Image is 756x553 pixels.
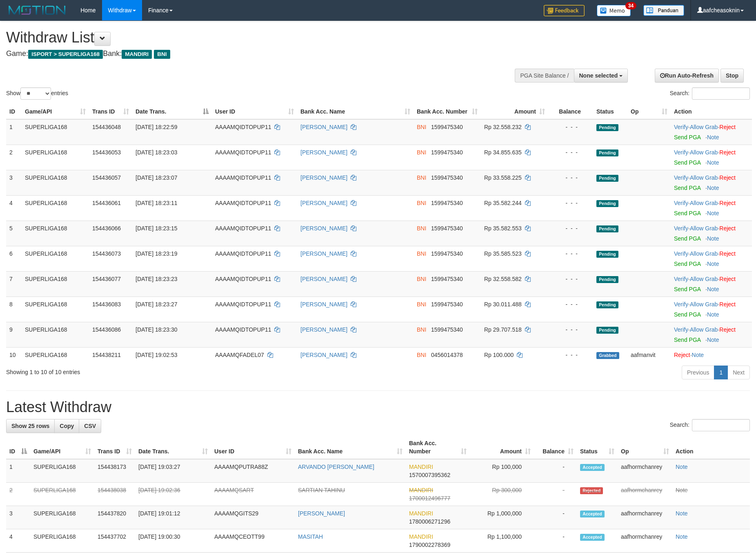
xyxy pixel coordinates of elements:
span: AAAAMQIDTOPUP11 [215,124,271,130]
a: Next [727,366,750,379]
td: aafhormchanrey [618,483,672,506]
span: · [690,301,719,308]
th: Status: activate to sort column ascending [577,436,618,459]
span: Copy 1599475340 to clipboard [431,225,463,232]
span: Rp 100.000 [484,352,514,358]
td: aafhormchanrey [618,529,672,553]
span: Rp 35.582.244 [484,200,522,206]
a: Note [676,464,688,470]
span: Pending [596,149,618,156]
td: 1 [6,459,30,483]
th: ID [6,104,22,119]
a: Allow Grab [690,149,718,156]
a: Send PGA [674,210,700,216]
td: aafmanvit [627,347,671,362]
span: Accepted [580,511,605,517]
span: Pending [596,251,618,258]
td: SUPERLIGA168 [30,506,94,529]
span: BNI [417,225,426,232]
a: Verify [674,124,688,130]
span: BNI [154,50,170,59]
td: 6 [6,246,22,271]
th: Balance: activate to sort column ascending [534,436,577,459]
td: SUPERLIGA168 [22,322,89,347]
a: Verify [674,250,688,257]
td: Rp 1,000,000 [470,506,534,529]
th: Bank Acc. Name: activate to sort column ascending [295,436,406,459]
span: Copy 1599475340 to clipboard [431,326,463,333]
span: AAAAMQFADEL07 [215,352,264,358]
span: AAAAMQIDTOPUP11 [215,200,271,206]
span: BNI [417,174,426,181]
a: Allow Grab [690,124,718,130]
span: ISPORT > SUPERLIGA168 [28,50,103,59]
td: 7 [6,271,22,297]
span: MANDIRI [409,510,433,517]
td: [DATE] 19:02:36 [135,483,211,506]
a: Reject [719,124,736,130]
td: Rp 100,000 [470,459,534,483]
span: CSV [84,423,96,429]
td: - [534,529,577,553]
span: Rp 32.558.582 [484,276,522,282]
td: SUPERLIGA168 [22,221,89,246]
a: Verify [674,225,688,232]
span: Rp 35.582.553 [484,225,522,232]
span: Grabbed [596,352,619,359]
h4: Game: Bank: [6,50,496,58]
div: - - - [551,148,590,156]
span: Show 25 rows [11,423,49,429]
span: 154436066 [92,225,121,232]
td: 1 [6,119,22,145]
div: - - - [551,224,590,232]
a: Run Auto-Refresh [655,69,719,83]
a: Reject [719,225,736,232]
span: · [690,276,719,282]
th: User ID: activate to sort column ascending [211,436,295,459]
th: Bank Acc. Name: activate to sort column ascending [297,104,414,119]
a: Note [707,159,719,166]
a: Note [676,487,688,493]
span: MANDIRI [409,487,433,493]
a: Note [707,235,719,242]
a: Verify [674,149,688,156]
input: Search: [692,87,750,100]
span: Pending [596,200,618,207]
a: Note [707,261,719,267]
th: Trans ID: activate to sort column ascending [94,436,135,459]
span: [DATE] 18:23:11 [136,200,177,206]
td: · · [671,195,752,221]
span: AAAAMQIDTOPUP11 [215,276,271,282]
span: · [690,149,719,156]
span: AAAAMQIDTOPUP11 [215,301,271,308]
span: · [690,225,719,232]
span: Copy 1599475340 to clipboard [431,200,463,206]
span: 154436083 [92,301,121,308]
a: Allow Grab [690,326,718,333]
td: · · [671,145,752,170]
span: Rp 35.585.523 [484,250,522,257]
a: Reject [719,326,736,333]
span: Copy 1599475340 to clipboard [431,124,463,130]
a: Reject [719,301,736,308]
select: Showentries [20,87,51,100]
a: Send PGA [674,185,700,191]
span: · [690,250,719,257]
a: Verify [674,301,688,308]
a: Allow Grab [690,250,718,257]
span: 154436048 [92,124,121,130]
td: SUPERLIGA168 [22,297,89,322]
label: Show entries [6,87,68,100]
td: SUPERLIGA168 [22,145,89,170]
td: SUPERLIGA168 [30,529,94,553]
td: [DATE] 19:01:12 [135,506,211,529]
span: Pending [596,327,618,334]
span: 34 [625,2,636,9]
td: 2 [6,483,30,506]
span: Copy 1599475340 to clipboard [431,276,463,282]
span: Rp 29.707.518 [484,326,522,333]
span: Copy 1599475340 to clipboard [431,174,463,181]
span: [DATE] 18:23:07 [136,174,177,181]
a: SARTIAN TAHINU [298,487,345,493]
a: Send PGA [674,311,700,318]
